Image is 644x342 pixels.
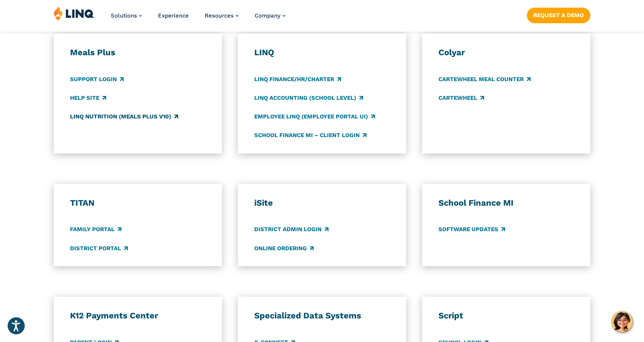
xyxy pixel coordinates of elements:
[70,75,124,83] a: Support Login
[54,6,94,21] img: LINQ | K‑12 Software
[438,94,484,102] a: CARTEWHEEL
[205,12,234,19] span: Resources
[254,225,328,234] a: District Admin Login
[111,12,142,19] a: Solutions
[70,94,106,102] a: Help Site
[158,12,189,19] a: Experience
[438,75,531,83] a: CARTEWHEEL Meal Counter
[254,112,375,121] a: Employee LINQ (Employee Portal UI)
[70,198,206,208] h3: TITAN
[111,6,285,31] nav: Primary Navigation
[111,12,137,19] span: Solutions
[438,310,574,321] h3: Script
[70,310,206,321] h3: K12 Payments Center
[438,198,574,208] h3: School Finance MI
[205,12,239,19] a: Resources
[70,244,128,253] a: District Portal
[611,311,633,332] button: Hello, have a question? Let’s chat.
[438,47,574,58] h3: Colyar
[70,225,121,234] a: Family Portal
[254,310,390,321] h3: Specialized Data Systems
[254,131,367,139] a: School Finance MI – Client Login
[254,75,341,83] a: LINQ Finance/HR/Charter
[255,12,281,19] span: Company
[254,47,390,58] h3: LINQ
[255,12,285,19] a: Company
[70,47,206,58] h3: Meals Plus
[70,112,178,121] a: LINQ Nutrition (Meals Plus v10)
[527,8,590,23] a: Request a Demo
[254,94,363,102] a: LINQ Accounting (school level)
[527,6,590,23] nav: Button Navigation
[438,225,505,234] a: Software Updates
[254,244,314,253] a: Online Ordering
[254,198,390,208] h3: iSite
